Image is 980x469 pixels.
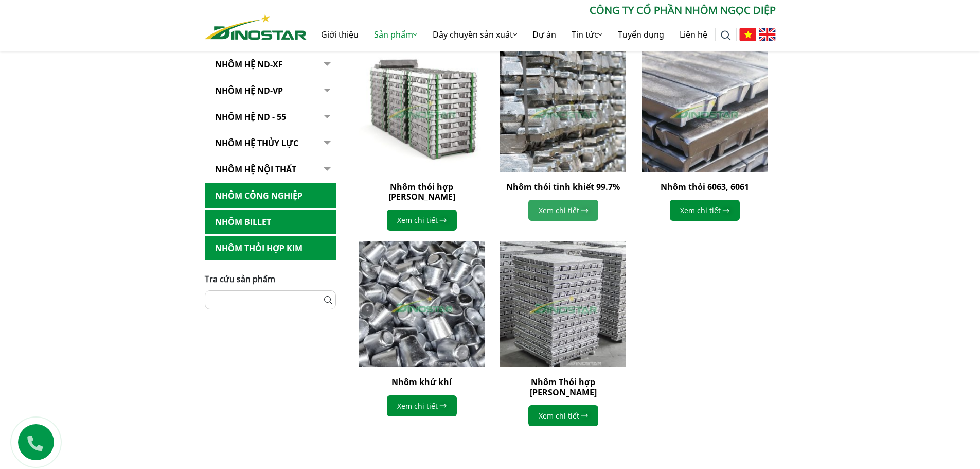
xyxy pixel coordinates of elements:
a: Nhôm Hệ ND-XF [205,52,336,77]
a: Nhôm Hệ ND-VP [205,78,336,103]
a: Nhôm Công nghiệp [205,183,336,209]
img: Tiếng Việt [739,28,756,41]
a: Xem chi tiết [387,395,457,416]
a: Nhôm khử khí [391,376,452,388]
a: Tuyển dụng [610,18,672,51]
a: Nhôm Thỏi hợp kim [205,236,336,261]
a: Nhôm Thỏi hợp [PERSON_NAME] [530,376,597,397]
img: Nhôm thỏi 6063, 6061 [642,46,768,172]
a: Xem chi tiết [387,210,457,231]
p: CÔNG TY CỔ PHẦN NHÔM NGỌC DIỆP [307,3,776,18]
a: Tin tức [564,18,610,51]
img: Nhôm Thỏi hợp kim Silic [500,241,626,367]
a: Xem chi tiết [528,405,598,426]
img: English [759,28,776,41]
img: Nhôm khử khí [359,241,485,367]
a: Nhôm hệ thủy lực [205,131,336,156]
a: Xem chi tiết [670,200,740,221]
img: search [721,30,731,41]
a: Nhôm hệ nội thất [205,157,336,182]
span: Tra cứu sản phẩm [205,273,275,285]
a: Nhôm thỏi hợp [PERSON_NAME] [388,181,455,202]
a: Dự án [525,18,564,51]
a: Nhôm thỏi 6063, 6061 [661,181,749,193]
a: Liên hệ [672,18,715,51]
a: NHÔM HỆ ND - 55 [205,105,336,130]
img: Nhôm thỏi hợp kim [359,46,485,172]
img: Nhôm Dinostar [205,14,307,40]
a: Giới thiệu [313,18,366,51]
a: Nhôm thỏi tinh khiết 99.7% [506,181,620,193]
a: Sản phẩm [366,18,425,51]
a: Dây chuyền sản xuất [425,18,525,51]
a: Xem chi tiết [528,200,598,221]
img: Nhôm thỏi tinh khiết 99.7% [500,46,626,172]
a: Nhôm Billet [205,210,336,235]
